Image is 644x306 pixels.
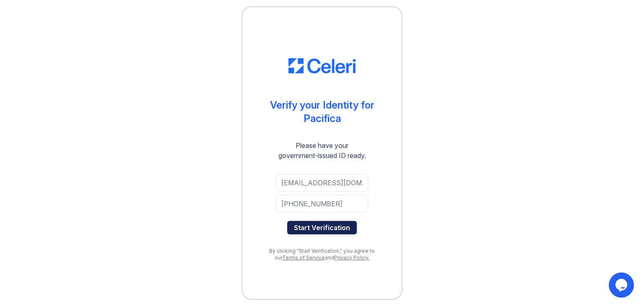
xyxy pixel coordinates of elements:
input: Phone [276,195,368,213]
button: Start Verification [287,221,357,234]
div: Please have your government-issued ID ready. [263,140,381,161]
input: Email [276,174,368,192]
a: Terms of Service [282,254,325,261]
a: Privacy Policy. [334,254,369,261]
img: CE_Logo_Blue-a8612792a0a2168367f1c8372b55b34899dd931a85d93a1a3d3e32e68fde9ad4.png [288,58,356,73]
div: By clicking "Start Verification," you agree to our and [259,248,385,261]
iframe: chat widget [609,272,636,298]
div: Verify your Identity for Pacifica [270,99,374,125]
